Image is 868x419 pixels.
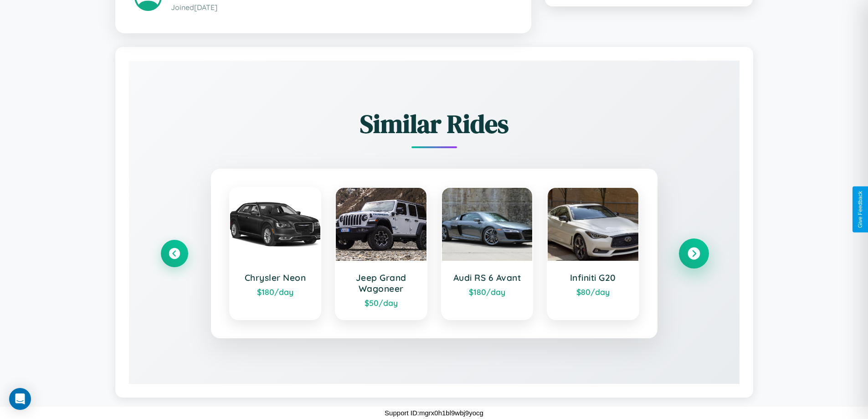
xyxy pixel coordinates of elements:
div: Give Feedback [857,191,863,228]
a: Audi RS 6 Avant$180/day [441,187,534,320]
h3: Jeep Grand Wagoneer [345,272,417,294]
p: Support ID: mgrx0h1bl9wbj9yocg [385,407,483,419]
div: $ 180 /day [239,287,312,297]
a: Infiniti G20$80/day [547,187,639,320]
h3: Audi RS 6 Avant [451,272,524,283]
a: Chrysler Neon$180/day [229,187,322,320]
h3: Infiniti G20 [557,272,629,283]
a: Jeep Grand Wagoneer$50/day [335,187,427,320]
h2: Similar Rides [161,106,708,141]
h3: Chrysler Neon [239,272,312,283]
div: Open Intercom Messenger [9,388,31,410]
p: Joined [DATE] [171,1,512,14]
div: $ 180 /day [451,287,524,297]
div: $ 50 /day [345,298,417,308]
div: $ 80 /day [557,287,629,297]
